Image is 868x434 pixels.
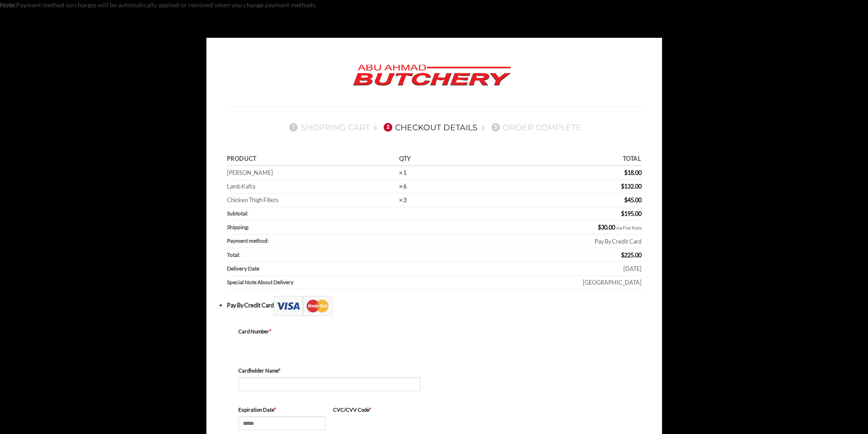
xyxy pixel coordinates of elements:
[345,58,519,93] img: Abu Ahmad Butchery
[227,235,451,248] th: Payment method:
[621,183,624,190] span: $
[621,251,624,259] span: $
[278,368,281,373] abbr: required
[399,196,406,204] strong: × 3
[624,169,627,176] span: $
[238,327,421,336] label: Card Number
[227,166,396,180] td: [PERSON_NAME]
[621,251,642,259] bdi: 225.00
[274,407,276,413] abbr: required
[287,123,370,132] a: 1Shopping Cart
[616,225,642,231] small: via Flat Rate
[227,248,451,262] th: Total:
[451,235,642,248] td: Pay By Credit Card
[624,169,642,176] bdi: 18.00
[399,169,406,176] strong: × 1
[227,116,642,139] nav: Checkout steps
[399,183,406,190] strong: × 6
[227,301,332,309] label: Pay By Credit Card
[227,262,451,276] th: Delivery Date
[227,194,396,207] td: Chicken Thigh Fillets
[598,224,615,231] bdi: 30.00
[274,296,332,316] img: Checkout
[333,406,421,414] label: CVC/CVV Code
[624,196,642,204] bdi: 45.00
[451,276,642,290] td: [GEOGRAPHIC_DATA]
[227,153,396,166] th: Product
[598,224,601,231] span: $
[396,153,451,166] th: Qty
[227,180,396,194] td: Lamb Kafta
[381,123,478,132] a: 2Checkout details
[621,183,642,190] bdi: 132.00
[384,123,392,131] span: 2
[238,406,326,414] label: Expiration Date
[624,196,627,204] span: $
[227,207,451,221] th: Subtotal:
[369,407,371,413] abbr: required
[269,328,272,334] abbr: required
[451,262,642,276] td: [DATE]
[227,276,451,290] th: Special Note About Delivery
[238,367,421,375] label: Cardholder Name
[451,153,642,166] th: Total
[289,123,298,131] span: 1
[227,221,451,235] th: Shipping:
[621,210,642,217] bdi: 195.00
[621,210,624,217] span: $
